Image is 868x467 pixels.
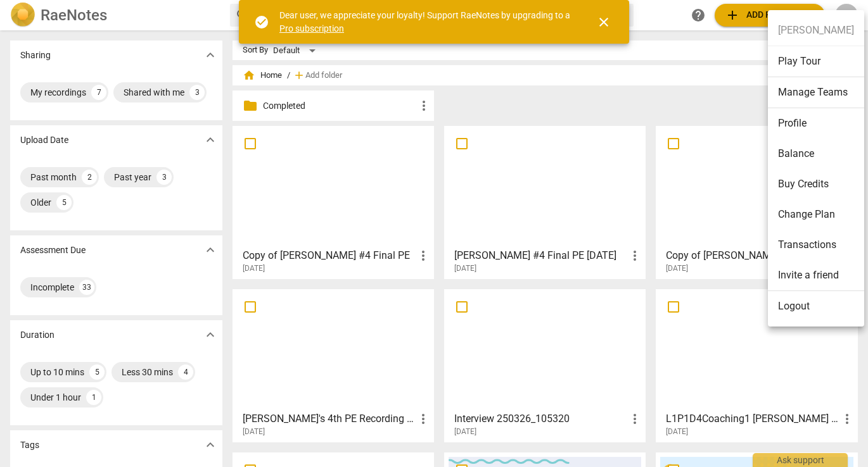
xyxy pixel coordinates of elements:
[254,15,269,30] span: check_circle
[596,15,611,30] span: close
[589,7,619,37] button: Close
[768,46,864,77] li: Play Tour
[279,9,573,35] div: Dear user, we appreciate your loyalty! Support RaeNotes by upgrading to a
[279,23,344,34] a: Pro subscription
